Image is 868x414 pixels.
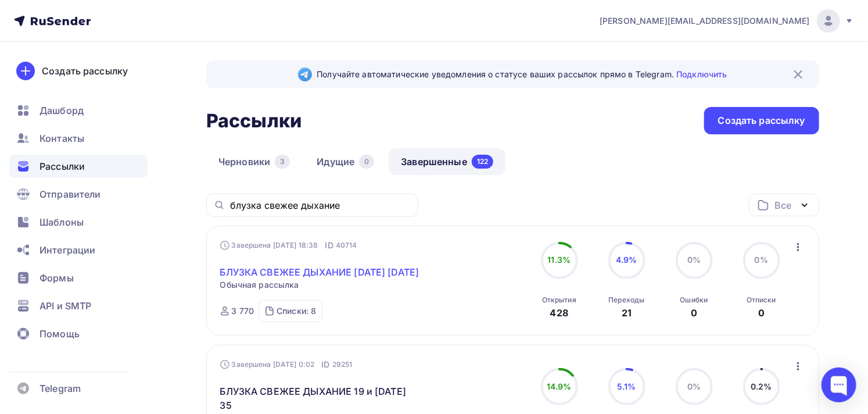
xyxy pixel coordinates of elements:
a: Шаблоны [9,210,148,234]
a: [PERSON_NAME][EMAIL_ADDRESS][DOMAIN_NAME] [600,9,854,33]
a: Подключить [676,69,727,79]
a: Идущие0 [304,148,386,175]
div: 428 [550,306,568,320]
span: Помощь [40,327,80,341]
div: Открытия [542,295,576,305]
a: Контакты [9,127,148,150]
div: Завершена [DATE] 0:02 [220,359,353,370]
div: Создать рассылку [42,64,128,78]
span: Отправители [40,187,101,201]
a: Формы [9,266,148,290]
span: Получайте автоматические уведомления о статусе ваших рассылок прямо в Telegram. [317,69,727,80]
span: 29251 [332,359,353,370]
span: 4.9% [616,255,637,265]
span: [PERSON_NAME][EMAIL_ADDRESS][DOMAIN_NAME] [600,15,810,27]
a: Рассылки [9,155,148,178]
span: 0% [687,255,701,265]
span: Интеграции [40,243,95,257]
a: Черновики3 [206,148,302,175]
span: API и SMTP [40,299,91,313]
span: Формы [40,271,74,285]
div: 3 [275,155,290,169]
span: Telegram [40,381,81,395]
input: Введите название рассылки [230,199,411,212]
button: Все [749,194,819,216]
span: ID [321,359,329,370]
div: 0 [691,306,697,320]
span: 11.3% [548,255,571,265]
span: 14.9% [547,381,572,391]
span: 40714 [336,240,357,251]
div: Завершена [DATE] 18:38 [220,240,357,251]
span: Обычная рассылка [220,279,299,291]
div: 21 [622,306,632,320]
span: 0% [755,255,768,265]
span: Рассылки [40,159,85,173]
div: 122 [472,155,493,169]
span: 0.2% [751,381,772,391]
span: Контакты [40,131,84,145]
div: Ошибки [680,295,708,305]
div: Создать рассылку [718,114,805,127]
h2: Рассылки [206,109,302,133]
div: 0 [359,155,374,169]
span: 5.1% [617,381,636,391]
a: БЛУЗКА СВЕЖЕЕ ДЫХАНИЕ 19 и [DATE] 35 [220,384,419,412]
a: Отправители [9,183,148,206]
span: Дашборд [40,103,84,117]
div: 3 770 [232,305,254,317]
span: ID [325,240,333,251]
span: 0% [687,381,701,391]
img: Telegram [298,67,312,81]
div: Все [775,198,791,212]
div: 0 [758,306,765,320]
div: Переходы [608,295,644,305]
a: БЛУЗКА СВЕЖЕЕ ДЫХАНИЕ [DATE] [DATE] [220,265,419,279]
span: Шаблоны [40,215,84,229]
div: Отписки [747,295,776,305]
a: Завершенные122 [389,148,505,175]
div: Списки: 8 [277,305,316,317]
a: Дашборд [9,99,148,122]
